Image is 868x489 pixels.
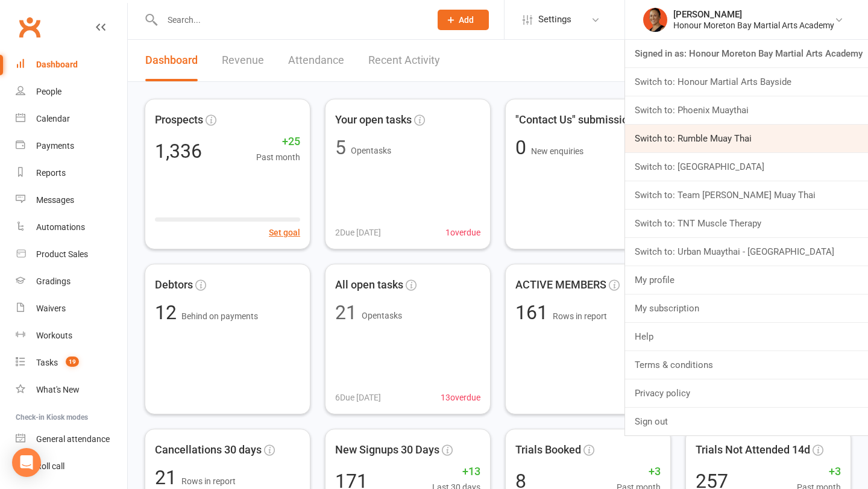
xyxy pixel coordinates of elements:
div: Messages [36,195,74,205]
span: 13 overdue [441,391,480,404]
div: Dashboard [36,60,78,69]
span: 21 [155,466,181,489]
div: Open Intercom Messenger [12,448,41,477]
a: Privacy policy [625,379,868,407]
span: Trials Not Attended 14d [696,441,810,459]
a: Terms & conditions [625,351,868,379]
span: New Signups 30 Days [335,441,439,459]
span: 2 Due [DATE] [335,226,381,239]
span: 12 [155,301,181,324]
a: Help [625,323,868,350]
span: Trials Booked [515,441,581,459]
span: 19 [66,357,79,367]
div: People [36,87,61,96]
a: Dashboard [16,51,127,78]
div: 5 [335,138,346,157]
a: Switch to: [GEOGRAPHIC_DATA] [625,153,868,181]
span: +3 [797,463,841,481]
a: Clubworx [14,12,45,42]
a: Automations [16,214,127,241]
div: Reports [36,168,66,178]
div: Honour Moreton Bay Martial Arts Academy [673,20,834,31]
span: Rows in report [553,311,607,321]
img: thumb_image1722232694.png [643,8,667,32]
input: Search... [159,11,422,28]
a: What's New [16,376,127,403]
a: Gradings [16,268,127,295]
span: +13 [432,463,480,481]
span: "Contact Us" submissions [515,111,640,129]
span: +25 [256,133,300,151]
span: All open tasks [335,276,403,294]
button: Set goal [269,226,300,239]
span: 161 [515,301,553,324]
div: Calendar [36,114,70,123]
span: 0 [515,136,531,159]
a: Reports [16,160,127,187]
div: Automations [36,222,85,232]
a: My profile [625,266,868,294]
a: Tasks 19 [16,349,127,376]
a: Payments [16,132,127,160]
div: Tasks [36,358,58,367]
span: New enquiries [531,146,583,156]
a: Switch to: Rumble Muay Thai [625,125,868,152]
a: Signed in as: Honour Moreton Bay Martial Arts Academy [625,40,868,67]
a: Dashboard [145,40,198,81]
div: [PERSON_NAME] [673,9,834,20]
a: Attendance [288,40,344,81]
a: Waivers [16,295,127,322]
a: Switch to: Urban Muaythai - [GEOGRAPHIC_DATA] [625,238,868,266]
a: Revenue [222,40,264,81]
a: Product Sales [16,241,127,268]
div: General attendance [36,434,110,444]
div: 1,336 [155,142,202,161]
a: Roll call [16,453,127,480]
div: Payments [36,141,74,151]
span: Rows in report [181,476,236,486]
a: People [16,78,127,105]
a: Recent Activity [368,40,440,81]
div: Roll call [36,461,64,471]
div: 21 [335,303,357,322]
span: 1 overdue [445,226,480,239]
span: Open tasks [362,311,402,320]
a: Switch to: TNT Muscle Therapy [625,210,868,237]
span: Prospects [155,111,203,129]
a: Switch to: Team [PERSON_NAME] Muay Thai [625,181,868,209]
div: Gradings [36,276,71,286]
a: Calendar [16,105,127,132]
span: Your open tasks [335,111,412,129]
span: Open tasks [351,146,391,155]
div: Waivers [36,304,66,313]
span: Past month [256,151,300,164]
div: Product Sales [36,249,88,259]
span: Cancellations 30 days [155,441,262,459]
a: General attendance kiosk mode [16,426,127,453]
a: Switch to: Honour Martial Arts Bayside [625,68,868,96]
div: Workouts [36,331,72,340]
span: +3 [617,463,661,481]
a: Switch to: Phoenix Muaythai [625,96,868,124]
a: Messages [16,187,127,214]
a: My subscription [625,294,868,322]
span: Add [459,15,474,25]
button: Add [438,10,489,30]
span: Debtors [155,276,193,294]
span: Behind on payments [181,311,258,321]
a: Sign out [625,408,868,435]
span: Settings [538,6,571,33]
span: ACTIVE MEMBERS [515,276,606,294]
span: 6 Due [DATE] [335,391,381,404]
a: Workouts [16,322,127,349]
div: What's New [36,385,80,394]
